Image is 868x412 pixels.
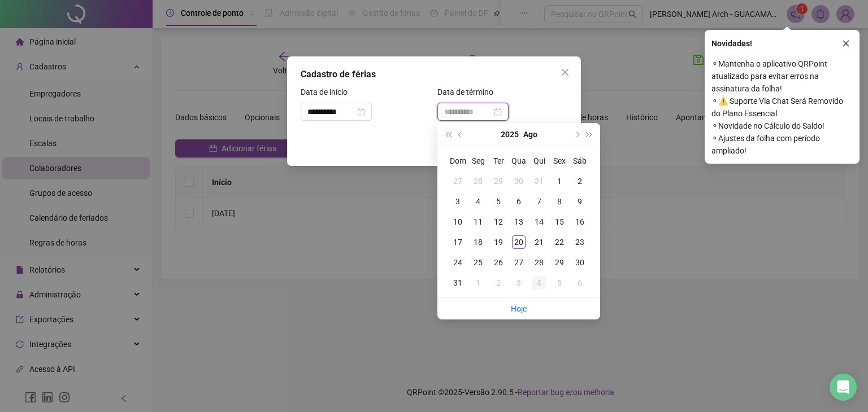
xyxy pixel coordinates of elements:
[509,212,529,232] td: 2025-08-13
[451,235,465,249] div: 17
[573,215,587,229] div: 16
[570,273,590,293] td: 2025-09-06
[711,37,752,50] span: Novidades !
[549,252,570,273] td: 2025-08-29
[532,195,546,208] div: 7
[471,195,485,208] div: 4
[570,123,583,146] button: next-year
[529,191,549,212] td: 2025-08-07
[842,40,850,47] span: close
[492,174,505,188] div: 29
[561,68,570,77] span: close
[492,256,505,269] div: 26
[488,212,509,232] td: 2025-08-12
[549,232,570,252] td: 2025-08-22
[471,215,485,229] div: 11
[471,276,485,290] div: 1
[451,195,465,208] div: 3
[556,63,574,81] button: Close
[711,120,853,132] span: ⚬ Novidade no Cálculo do Saldo!
[549,273,570,293] td: 2025-09-05
[570,151,590,171] th: Sáb
[488,151,509,171] th: Ter
[468,232,488,252] td: 2025-08-18
[451,174,465,188] div: 27
[468,212,488,232] td: 2025-08-11
[553,195,566,208] div: 8
[549,191,570,212] td: 2025-08-08
[451,276,465,290] div: 31
[532,276,546,290] div: 4
[512,195,526,208] div: 6
[488,252,509,273] td: 2025-08-26
[570,191,590,212] td: 2025-08-09
[532,256,546,269] div: 28
[553,256,566,269] div: 29
[523,123,537,146] button: month panel
[573,235,587,249] div: 23
[509,252,529,273] td: 2025-08-27
[468,171,488,191] td: 2025-07-28
[512,215,526,229] div: 13
[529,252,549,273] td: 2025-08-28
[512,276,526,290] div: 3
[509,171,529,191] td: 2025-07-30
[529,171,549,191] td: 2025-07-31
[468,273,488,293] td: 2025-09-01
[442,123,454,146] button: super-prev-year
[448,252,468,273] td: 2025-08-24
[532,174,546,188] div: 31
[570,212,590,232] td: 2025-08-16
[451,215,465,229] div: 10
[512,174,526,188] div: 30
[570,171,590,191] td: 2025-08-02
[492,235,505,249] div: 19
[553,235,566,249] div: 22
[553,276,566,290] div: 5
[511,304,527,313] a: Hoje
[711,132,853,157] span: ⚬ Ajustes da folha com período ampliado!
[509,151,529,171] th: Qua
[448,151,468,171] th: Dom
[492,195,505,208] div: 5
[454,123,467,146] button: prev-year
[512,256,526,269] div: 27
[512,235,526,249] div: 20
[532,235,546,249] div: 21
[570,252,590,273] td: 2025-08-30
[448,273,468,293] td: 2025-08-31
[471,256,485,269] div: 25
[830,374,857,401] div: Open Intercom Messenger
[437,86,501,98] label: Data de término
[573,256,587,269] div: 30
[529,232,549,252] td: 2025-08-21
[711,58,853,95] span: ⚬ Mantenha o aplicativo QRPoint atualizado para evitar erros na assinatura da folha!
[301,86,355,98] label: Data de início
[553,215,566,229] div: 15
[570,232,590,252] td: 2025-08-23
[573,276,587,290] div: 6
[509,191,529,212] td: 2025-08-06
[549,212,570,232] td: 2025-08-15
[711,95,853,120] span: ⚬ ⚠️ Suporte Via Chat Será Removido do Plano Essencial
[488,273,509,293] td: 2025-09-02
[448,171,468,191] td: 2025-07-27
[529,151,549,171] th: Qui
[553,174,566,188] div: 1
[471,235,485,249] div: 18
[501,123,519,146] button: year panel
[573,195,587,208] div: 9
[492,215,505,229] div: 12
[573,174,587,188] div: 2
[488,232,509,252] td: 2025-08-19
[471,174,485,188] div: 28
[583,123,596,146] button: super-next-year
[301,68,567,81] div: Cadastro de férias
[509,232,529,252] td: 2025-08-20
[549,151,570,171] th: Sex
[468,151,488,171] th: Seg
[549,171,570,191] td: 2025-08-01
[529,212,549,232] td: 2025-08-14
[488,191,509,212] td: 2025-08-05
[509,273,529,293] td: 2025-09-03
